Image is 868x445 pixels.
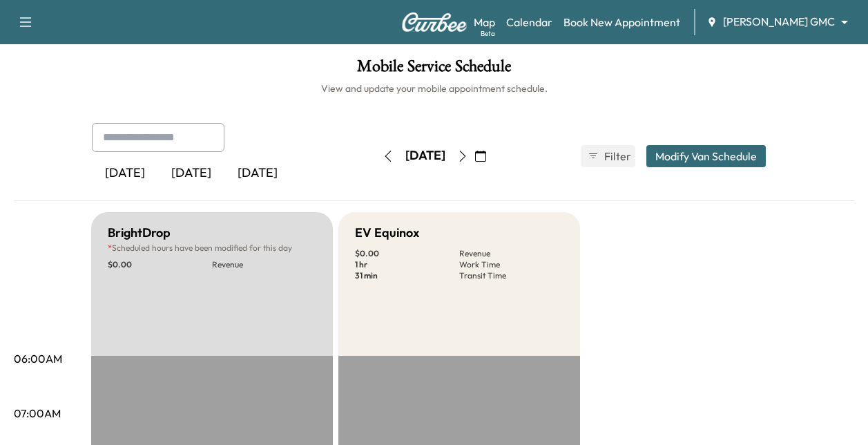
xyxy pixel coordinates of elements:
[405,147,445,164] div: [DATE]
[224,158,291,189] div: [DATE]
[581,145,635,167] button: Filter
[108,223,171,243] h5: BrightDrop
[355,223,419,243] h5: EV Equinox
[108,259,212,270] p: $ 0.00
[158,158,224,189] div: [DATE]
[108,243,316,254] p: Scheduled hours have been modified for this day
[401,12,467,32] img: Curbee Logo
[459,270,563,281] p: Transit Time
[563,14,680,30] a: Book New Appointment
[646,145,766,167] button: Modify Van Schedule
[14,350,62,367] p: 06:00AM
[474,14,495,30] a: MapBeta
[723,14,835,30] span: [PERSON_NAME] GMC
[14,58,854,82] h1: Mobile Service Schedule
[355,248,459,259] p: $ 0.00
[459,259,563,270] p: Work Time
[92,158,158,189] div: [DATE]
[459,248,563,259] p: Revenue
[355,270,459,281] p: 31 min
[506,14,552,30] a: Calendar
[604,148,629,164] span: Filter
[14,82,854,95] h6: View and update your mobile appointment schedule.
[14,405,61,422] p: 07:00AM
[212,259,316,270] p: Revenue
[355,259,459,270] p: 1 hr
[481,28,495,39] div: Beta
